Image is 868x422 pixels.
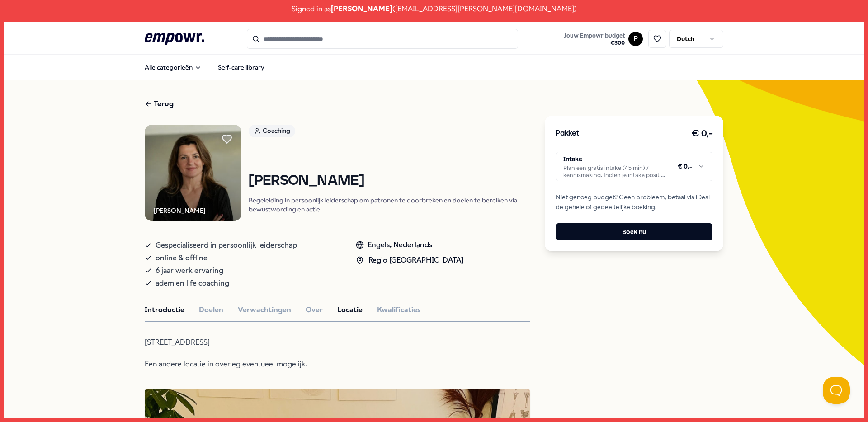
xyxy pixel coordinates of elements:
button: Verwachtingen [238,304,291,316]
button: Alle categorieën [137,58,209,76]
div: Regio [GEOGRAPHIC_DATA] [356,254,463,266]
p: Begeleiding in persoonlijk leiderschap om patronen te doorbreken en doelen te bereiken via bewust... [249,196,531,214]
a: Jouw Empowr budget€300 [560,29,628,48]
input: Search for products, categories or subcategories [247,29,518,49]
span: € 300 [564,39,625,47]
button: Boek nu [556,223,712,240]
button: P [628,32,643,46]
div: Engels, Nederlands [356,239,463,251]
span: online & offline [156,252,208,264]
p: Een andere locatie in overleg eventueel mogelijk. [145,358,439,370]
button: Introductie [145,304,184,316]
button: Jouw Empowr budget€300 [562,30,627,48]
h1: [PERSON_NAME] [249,173,531,189]
span: [PERSON_NAME] [331,3,392,15]
span: Jouw Empowr budget [564,32,625,39]
p: [STREET_ADDRESS] [145,336,439,349]
h3: € 0,- [692,127,713,141]
button: Over [306,304,323,316]
a: Coaching [249,125,531,141]
button: Doelen [199,304,223,316]
span: 6 jaar werk ervaring [156,264,223,277]
span: Niet genoeg budget? Geen probleem, betaal via iDeal de gehele of gedeeltelijke boeking. [556,192,712,212]
a: Self-care library [211,58,272,76]
span: adem en life coaching [156,277,229,290]
span: Gespecialiseerd in persoonlijk leiderschap [156,239,297,252]
div: [PERSON_NAME] [154,206,206,216]
nav: Main [137,58,272,76]
div: Coaching [249,125,295,137]
button: Kwalificaties [377,304,421,316]
img: Product Image [145,125,241,221]
div: Terug [145,98,174,110]
h3: Pakket [556,128,579,140]
button: Locatie [337,304,363,316]
iframe: Help Scout Beacon - Open [823,377,850,404]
